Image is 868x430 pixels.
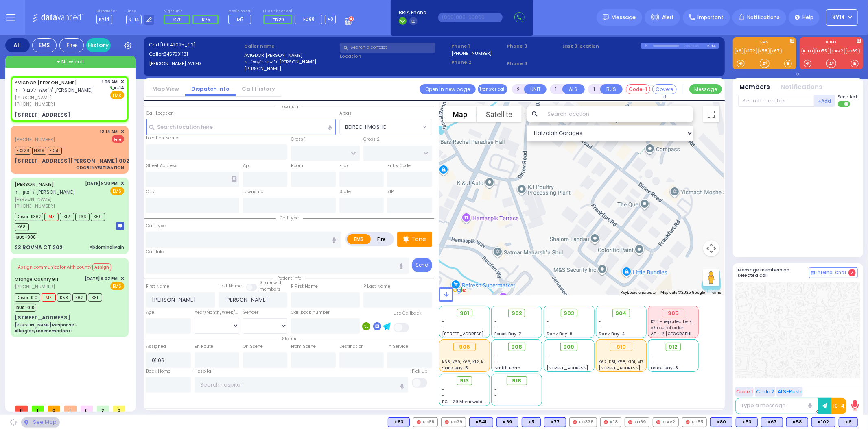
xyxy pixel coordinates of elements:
[652,84,677,94] button: Covered
[113,406,125,412] span: 0
[544,417,566,427] div: K77
[522,417,541,427] div: BLS
[496,417,518,427] div: K69
[339,163,349,169] label: Floor
[195,309,239,316] div: Year/Month/Week/Day
[599,359,643,365] span: K62, K81, K58, K101, M7
[544,417,566,427] div: BLS
[496,417,518,427] div: BLS
[243,163,250,169] label: Apt
[387,189,394,195] label: ZIP
[160,41,195,48] span: [09142025_02]
[625,417,649,427] div: FD69
[388,417,410,427] div: K83
[146,110,174,117] label: Call Location
[15,136,55,143] span: [PHONE_NUMBER]
[420,84,476,94] a: Open in new page
[776,387,803,397] button: ALS-Rush
[18,264,92,270] span: Assign communicator with county
[15,276,58,282] a: Orange County 911
[88,293,102,302] span: K81
[146,343,166,350] label: Assigned
[564,343,575,351] span: 909
[662,14,674,21] span: Alert
[110,282,124,290] span: EMS
[478,84,507,94] button: Transfer call
[547,331,573,337] span: Sanz Bay-6
[707,43,719,49] div: K-14
[494,393,539,399] div: -
[146,368,171,375] label: Back Home
[273,16,284,23] span: FD29
[370,234,393,244] label: Fire
[786,417,808,427] div: BLS
[838,100,851,108] label: Turn off text
[599,325,601,331] span: -
[85,180,118,187] span: [DATE] 9:30 PM
[85,276,118,282] span: [DATE] 9:02 PM
[57,58,84,66] span: + New call
[15,181,54,187] a: [PERSON_NAME]
[547,353,549,359] span: -
[237,16,244,22] span: M7
[507,60,560,67] span: Phone 4
[164,51,188,57] span: 8457991131
[443,106,477,122] button: Show street map
[120,275,124,282] span: ✕
[547,319,549,325] span: -
[781,83,823,92] button: Notifications
[494,325,497,331] span: -
[15,157,129,165] div: [STREET_ADDRESS][PERSON_NAME] 002
[347,234,371,244] label: EMS
[802,14,813,21] span: Help
[120,128,124,135] span: ✕
[146,85,185,93] a: Map View
[626,84,650,94] button: Code-1
[195,368,212,375] label: Hospital
[32,12,86,22] img: Logo
[542,106,693,122] input: Search location
[278,336,300,342] span: Status
[662,309,684,318] div: 905
[547,359,549,365] span: -
[846,48,860,54] a: FD69
[149,60,242,67] label: [PERSON_NAME] AVIGD
[599,319,601,325] span: -
[441,417,466,427] div: FD29
[651,365,678,371] span: Forest Bay-3
[126,15,142,24] span: K-14
[32,38,57,52] div: EMS
[260,286,280,292] span: members
[512,377,521,385] span: 918
[149,41,242,48] label: Cad:
[569,417,597,427] div: FD328
[173,16,182,23] span: K79
[102,79,118,85] span: 1:06 AM
[345,123,386,131] span: BEIRECH MOSHE
[244,59,337,65] label: ר' אשר לעמיל - ר' [PERSON_NAME]
[442,319,445,325] span: -
[243,189,263,195] label: Township
[451,50,492,56] label: [PHONE_NUMBER]
[202,16,210,23] span: K75
[830,48,845,54] a: CAR2
[417,420,421,424] img: red-radio-icon.svg
[814,95,835,107] button: +Add
[477,106,522,122] button: Show satellite imagery
[738,95,814,107] input: Search member
[442,365,468,371] span: Sanz Bay-5
[802,48,815,54] a: KJFD
[547,325,549,331] span: -
[75,213,90,221] span: K66
[120,78,124,85] span: ✕
[146,135,179,141] label: Location Name
[243,309,258,316] label: Gender
[697,14,724,21] span: Important
[339,343,364,350] label: Destination
[809,267,858,278] button: Internal Chat 2
[656,420,660,424] img: red-radio-icon.svg
[146,163,178,169] label: Street Address
[438,13,503,22] input: (000)000-00000
[744,48,757,54] a: K102
[276,104,302,110] span: Location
